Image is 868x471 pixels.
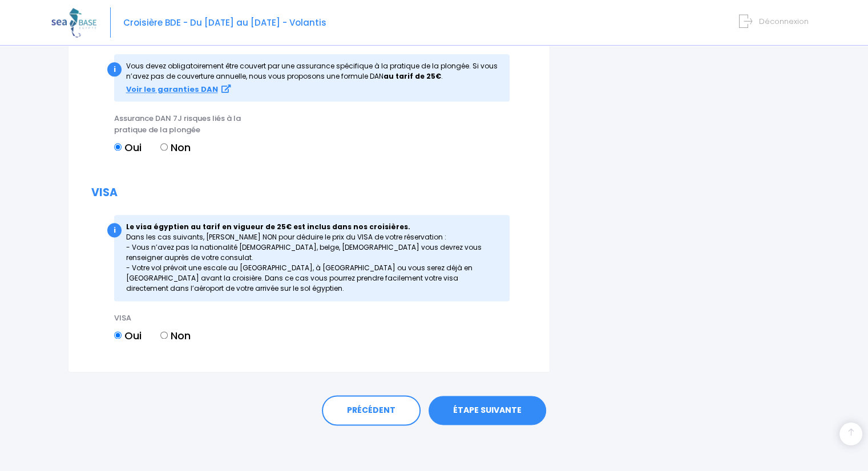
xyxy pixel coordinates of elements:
[114,113,241,135] span: Assurance DAN 7J risques liés à la pratique de la plongée
[91,186,527,200] h2: VISA
[114,215,510,301] div: Dans les cas suivants, [PERSON_NAME] NON pour déduire le prix du VISA de votre réservation : - Vo...
[114,140,142,155] label: Oui
[114,54,510,101] div: Vous devez obligatoirement être couvert par une assurance spécifique à la pratique de la plong...
[107,223,122,237] div: i
[160,143,168,151] input: Non
[123,17,326,29] span: Croisière BDE - Du [DATE] au [DATE] - Volantis
[114,331,122,339] input: Oui
[126,84,218,95] strong: Voir les garanties DAN
[114,328,142,343] label: Oui
[160,328,191,343] label: Non
[114,312,131,323] span: VISA
[126,84,231,94] a: Voir les garanties DAN
[114,143,122,151] input: Oui
[429,396,546,425] a: ÉTAPE SUIVANTE
[383,71,441,81] strong: au tarif de 25€
[107,62,122,76] div: i
[160,140,191,155] label: Non
[126,222,410,232] strong: Le visa égyptien au tarif en vigueur de 25€ est inclus dans nos croisières.
[759,16,809,27] span: Déconnexion
[322,395,421,426] a: PRÉCÉDENT
[160,331,168,339] input: Non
